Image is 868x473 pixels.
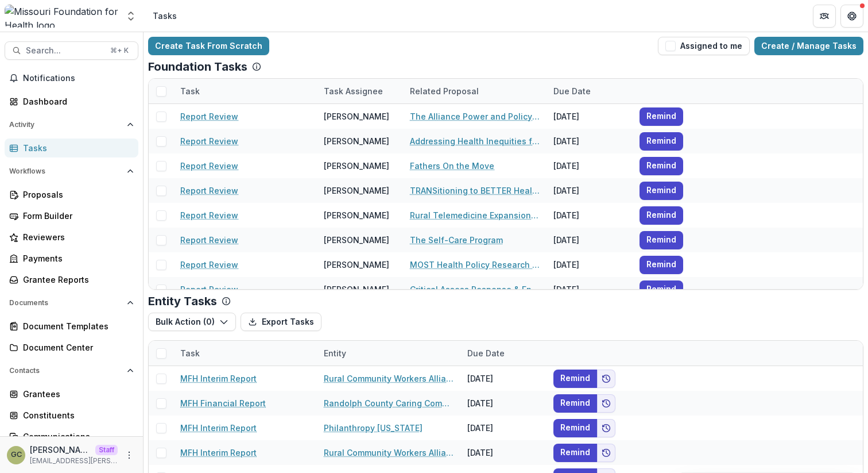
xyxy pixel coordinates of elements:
button: Export Tasks [241,313,321,331]
div: Payments [23,252,129,264]
button: Partners [813,5,836,28]
div: Task [173,79,317,103]
a: The Self-Care Program [410,234,503,246]
div: Due Date [460,341,547,366]
a: Communications [5,427,138,446]
a: Grantee Reports [5,270,138,289]
div: Dashboard [23,95,129,107]
a: Addressing Health Inequities for Patients with [MEDICAL_DATA] by Providing Comprehensive Services [410,135,540,147]
p: [EMAIL_ADDRESS][PERSON_NAME][DOMAIN_NAME] [30,456,118,466]
div: Communications [23,430,129,443]
a: The Alliance Power and Policy Action (PPAG) [410,110,540,122]
button: Open entity switcher [123,5,139,28]
button: Open Activity [5,116,138,134]
div: Task Assignee [317,85,390,97]
a: Rural Telemedicine Expansion and Support [410,209,540,221]
div: Task Assignee [317,79,403,103]
button: Remind [640,280,683,299]
span: Search... [26,46,103,56]
img: Missouri Foundation for Health logo [5,5,118,28]
span: Workflows [9,167,122,175]
a: Proposals [5,185,138,204]
div: [PERSON_NAME] [324,110,389,122]
div: Related Proposal [403,79,547,103]
div: Task [173,341,317,366]
a: Report Review [180,184,238,197]
div: [DATE] [547,129,633,153]
a: TRANSitioning to BETTER Health [410,184,540,197]
div: [DATE] [547,178,633,203]
a: Dashboard [5,92,138,111]
div: Entity [317,341,460,366]
button: Bulk Action (0) [148,313,236,331]
div: Due Date [460,347,511,359]
span: Activity [9,121,122,129]
a: Report Review [180,160,238,172]
button: Open Workflows [5,162,138,180]
div: ⌘ + K [108,44,131,57]
p: Foundation Tasks [148,60,247,74]
div: [PERSON_NAME] [324,209,389,221]
div: Reviewers [23,231,129,243]
div: [PERSON_NAME] [324,234,389,246]
a: MFH Interim Report [180,447,257,459]
nav: breadcrumb [148,7,181,24]
div: [DATE] [547,277,633,302]
div: Task [173,85,207,97]
button: Remind [553,370,597,388]
div: Constituents [23,409,129,421]
div: Document Templates [23,320,129,332]
a: MFH Interim Report [180,372,257,384]
button: Assigned to me [658,37,750,55]
button: More [122,448,136,462]
p: Entity Tasks [148,294,217,308]
span: Notifications [23,74,134,83]
a: Document Templates [5,317,138,336]
div: Related Proposal [403,85,486,97]
button: Remind [640,206,683,225]
div: Due Date [547,79,633,103]
button: Get Help [840,5,863,28]
div: [DATE] [547,153,633,178]
a: Reviewers [5,228,138,247]
a: Report Review [180,135,238,147]
div: Tasks [23,142,129,154]
button: Add to friends [597,394,615,413]
div: [DATE] [460,391,547,416]
a: Report Review [180,110,238,122]
div: [PERSON_NAME] [324,259,389,271]
a: MFH Interim Report [180,422,257,434]
div: Document Center [23,341,129,353]
a: Report Review [180,234,238,246]
a: Philanthropy [US_STATE] [324,422,423,434]
div: [DATE] [547,252,633,277]
a: Report Review [180,209,238,221]
a: Randolph County Caring Community Inc [324,397,454,409]
button: Add to friends [597,370,615,388]
a: Document Center [5,338,138,357]
button: Open Contacts [5,362,138,380]
div: Tasks [153,10,177,22]
div: Proposals [23,189,129,201]
div: [PERSON_NAME] [324,160,389,172]
div: Grantee Reports [23,274,129,286]
a: Form Builder [5,206,138,225]
a: Report Review [180,283,238,295]
a: Rural Community Workers Alliance [324,447,454,459]
a: MFH Financial Report [180,397,266,409]
div: Grace Chang [11,451,22,459]
button: Add to friends [597,444,615,462]
div: Grantees [23,388,129,400]
button: Remind [640,182,683,200]
a: Create Task From Scratch [148,37,269,55]
a: Report Review [180,259,238,271]
div: [DATE] [547,228,633,252]
button: Remind [640,256,683,274]
a: Constituents [5,406,138,425]
button: Search... [5,41,138,60]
